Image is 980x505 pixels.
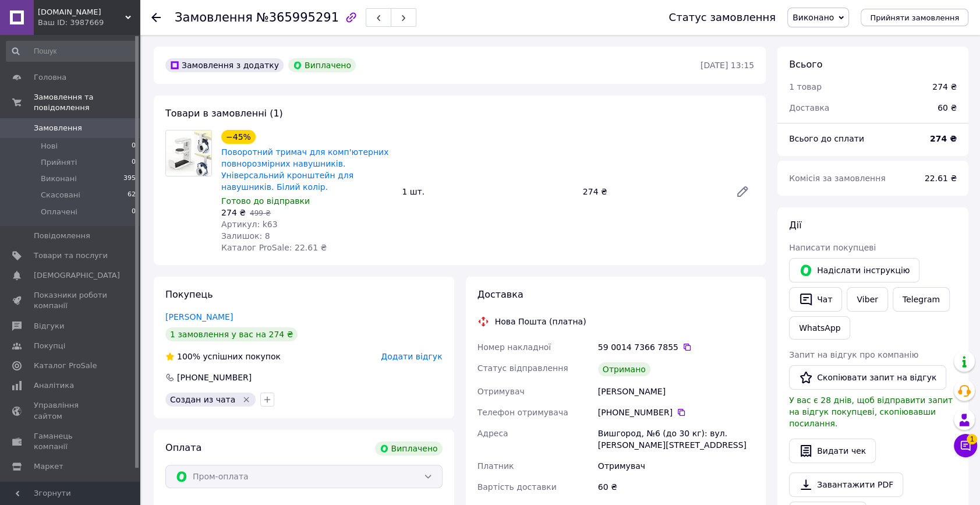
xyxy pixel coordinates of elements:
span: Товари та послуги [34,250,108,261]
span: Аналітика [34,380,74,391]
span: Каталог ProSale [34,361,97,371]
div: Виплачено [375,442,443,455]
span: Замовлення [175,10,253,24]
div: 60 ₴ [931,95,964,121]
span: Замовлення та повідомлення [34,92,140,113]
span: Нові [41,141,58,151]
input: Пошук [6,41,137,62]
span: Номер накладної [477,342,551,352]
span: 22.61 ₴ [925,174,957,183]
span: 0 [132,157,136,168]
span: Відгуки [34,321,64,331]
b: 274 ₴ [930,134,957,143]
button: Скопіювати запит на відгук [789,365,946,390]
span: Виконані [41,174,77,184]
span: 274 ₴ [221,208,246,217]
div: Статус замовлення [668,12,776,23]
div: [PERSON_NAME] [596,381,756,402]
div: Замовлення з додатку [165,58,284,72]
span: 499 ₴ [250,209,271,217]
span: Прийняті [41,157,77,168]
a: Завантажити PDF [789,472,903,497]
div: [PHONE_NUMBER] [176,372,253,383]
span: Артикул: k63 [221,220,278,229]
span: Комісія за замовлення [789,174,886,183]
span: 0 [132,141,136,151]
span: Головна [34,72,66,83]
span: Платник [477,461,514,471]
span: Отримувач [477,387,525,396]
span: Замовлення [34,123,82,133]
span: Показники роботи компанії [34,290,108,311]
span: Додати відгук [381,352,442,361]
span: korobox.store [38,7,125,17]
span: Запит на відгук про компанію [789,350,918,359]
span: Телефон отримувача [477,408,568,417]
div: 1 шт. [397,183,578,200]
img: Поворотний тримач для комп'ютерних повнорозмірних навушників. Універсальний кронштейн для навушни... [166,130,211,176]
div: 59 0014 7366 7855 [598,341,754,353]
span: Вартість доставки [477,482,557,492]
a: Telegram [893,287,950,312]
div: успішних покупок [165,351,281,362]
svg: Видалити мітку [242,395,251,404]
button: Прийняти замовлення [861,9,968,26]
div: Повернутися назад [151,12,161,23]
span: Доставка [477,289,523,300]
span: Доставка [789,103,829,112]
span: 395 [123,174,136,184]
button: Чат з покупцем1 [954,434,977,457]
span: Оплата [165,442,201,453]
span: Написати покупцеві [789,243,876,252]
time: [DATE] 13:15 [700,61,754,70]
div: Нова Пошта (платна) [492,316,589,327]
div: 60 ₴ [596,476,756,497]
span: Адреса [477,429,508,438]
a: [PERSON_NAME] [165,312,233,322]
a: WhatsApp [789,316,850,340]
div: [PHONE_NUMBER] [598,407,754,418]
span: Всього до сплати [789,134,864,143]
span: Готово до відправки [221,196,310,206]
span: Статус відправлення [477,363,568,373]
button: Чат [789,287,842,312]
a: Редагувати [731,180,754,203]
span: Дії [789,220,801,231]
div: Отримано [598,362,650,376]
div: 274 ₴ [932,81,957,93]
span: Гаманець компанії [34,431,108,452]
div: Отримувач [596,455,756,476]
span: 1 [967,434,977,444]
button: Видати чек [789,439,876,463]
div: 1 замовлення у вас на 274 ₴ [165,327,298,341]
span: Покупці [34,341,65,351]
div: 274 ₴ [578,183,726,200]
span: У вас є 28 днів, щоб відправити запит на відгук покупцеві, скопіювавши посилання. [789,395,953,428]
span: Товари в замовленні (1) [165,108,283,119]
span: Каталог ProSale: 22.61 ₴ [221,243,327,252]
span: Маркет [34,461,63,472]
div: −45% [221,130,256,144]
div: Ваш ID: 3987669 [38,17,140,28]
span: Повідомлення [34,231,90,241]
div: Вишгород, №6 (до 30 кг): вул. [PERSON_NAME][STREET_ADDRESS] [596,423,756,455]
span: №365995291 [256,10,339,24]
span: [DEMOGRAPHIC_DATA] [34,270,120,281]
a: Viber [847,287,887,312]
span: 100% [177,352,200,361]
span: Покупець [165,289,213,300]
span: 1 товар [789,82,822,91]
span: Залишок: 8 [221,231,270,241]
a: Поворотний тримач для комп'ютерних повнорозмірних навушників. Універсальний кронштейн для навушни... [221,147,388,192]
span: Оплачені [41,207,77,217]
button: Надіслати інструкцію [789,258,919,282]
span: Виконано [793,13,834,22]
span: Прийняти замовлення [870,13,959,22]
span: Управління сайтом [34,400,108,421]
span: Всього [789,59,822,70]
span: 0 [132,207,136,217]
div: Виплачено [288,58,356,72]
span: Создан из чата [170,395,235,404]
span: 62 [128,190,136,200]
span: Скасовані [41,190,80,200]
